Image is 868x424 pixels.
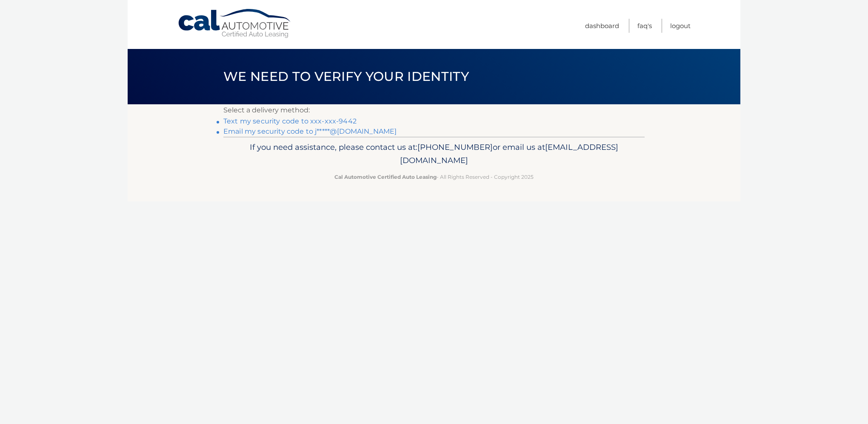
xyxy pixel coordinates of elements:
a: Text my security code to xxx-xxx-9442 [223,117,357,125]
strong: Cal Automotive Certified Auto Leasing [334,174,437,180]
p: - All Rights Reserved - Copyright 2025 [229,172,639,181]
p: Select a delivery method: [223,104,645,116]
a: Email my security code to j*****@[DOMAIN_NAME] [223,127,397,135]
span: We need to verify your identity [223,69,469,84]
a: Dashboard [585,19,619,33]
a: Cal Automotive [177,9,292,39]
a: FAQ's [637,19,652,33]
a: Logout [670,19,691,33]
span: [PHONE_NUMBER] [417,142,493,152]
p: If you need assistance, please contact us at: or email us at [229,140,639,168]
